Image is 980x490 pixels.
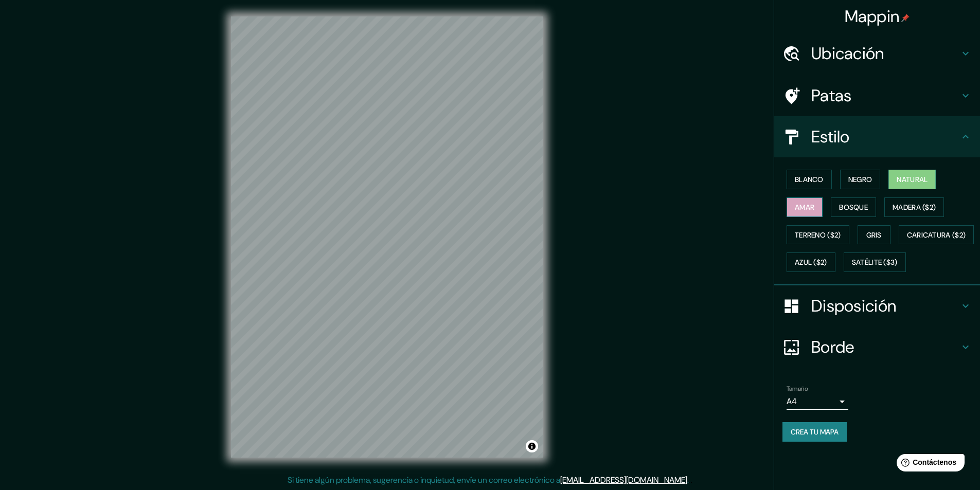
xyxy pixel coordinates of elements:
[787,197,823,217] button: Amar
[839,203,868,212] font: Bosque
[811,85,852,106] font: Patas
[560,475,687,485] a: [EMAIL_ADDRESS][DOMAIN_NAME]
[795,230,841,240] font: Terreno ($2)
[884,197,944,217] button: Madera ($2)
[845,6,900,27] font: Mappin
[899,225,974,245] button: Caricatura ($2)
[231,16,543,458] canvas: Mapa
[791,427,839,437] font: Crea tu mapa
[848,175,872,184] font: Negro
[811,43,884,64] font: Ubicación
[774,75,980,116] div: Patas
[811,126,850,148] font: Estilo
[787,225,849,245] button: Terreno ($2)
[795,258,827,267] font: Azul ($2)
[858,225,890,245] button: Gris
[831,197,876,217] button: Bosque
[774,33,980,74] div: Ubicación
[888,170,936,189] button: Natural
[782,422,847,442] button: Crea tu mapa
[687,475,689,485] font: .
[893,203,936,212] font: Madera ($2)
[690,474,692,485] font: .
[689,474,690,485] font: .
[897,175,928,184] font: Natural
[795,203,814,212] font: Amar
[907,230,966,240] font: Caricatura ($2)
[840,170,881,189] button: Negro
[811,295,896,317] font: Disposición
[288,475,560,485] font: Si tiene algún problema, sugerencia o inquietud, envíe un correo electrónico a
[901,14,910,22] img: pin-icon.png
[888,450,969,479] iframe: Lanzador de widgets de ayuda
[774,116,980,157] div: Estilo
[787,393,848,410] div: A4
[526,440,538,452] button: Activar o desactivar atribución
[787,385,808,393] font: Tamaño
[774,285,980,326] div: Disposición
[852,258,898,267] font: Satélite ($3)
[787,170,832,189] button: Blanco
[844,252,906,272] button: Satélite ($3)
[774,326,980,368] div: Borde
[787,396,797,407] font: A4
[811,336,854,358] font: Borde
[795,175,824,184] font: Blanco
[866,230,882,240] font: Gris
[787,252,835,272] button: Azul ($2)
